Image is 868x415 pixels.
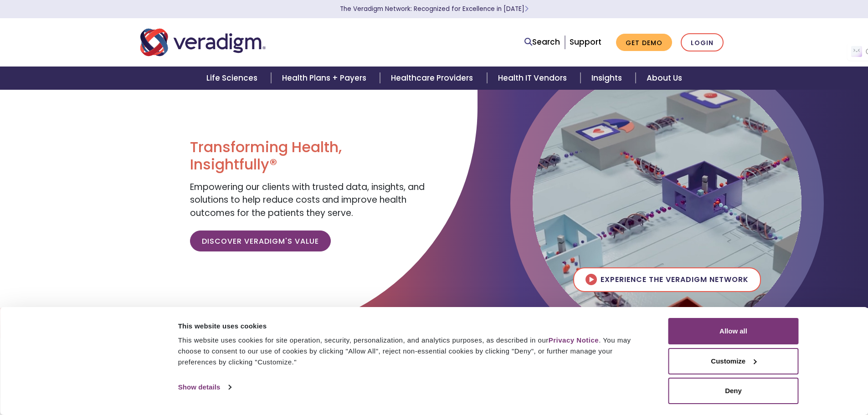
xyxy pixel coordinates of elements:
h1: Transforming Health, Insightfully® [190,138,427,174]
a: The Veradigm Network: Recognized for Excellence in [DATE]Learn More [340,5,529,13]
a: Support [570,36,601,47]
span: Empowering our clients with trusted data, insights, and solutions to help reduce costs and improv... [190,181,425,219]
a: Health IT Vendors [487,67,580,90]
a: Get Demo [616,34,672,51]
img: Veradigm logo [140,27,266,57]
a: Search [524,36,560,48]
a: Health Plans + Payers [271,67,380,90]
span: Learn More [524,5,529,13]
a: Show details [178,380,231,394]
div: This website uses cookies for site operation, security, personalization, and analytics purposes, ... [178,335,648,368]
div: This website uses cookies [178,321,648,332]
a: Healthcare Providers [380,67,487,90]
a: Login [681,33,724,52]
a: Life Sciences [195,67,271,90]
a: Discover Veradigm's Value [190,231,331,251]
a: About Us [636,67,693,90]
button: Customize [668,348,799,374]
button: Allow all [668,318,799,344]
a: Insights [580,67,636,90]
button: Deny [668,378,799,404]
a: Privacy Notice [549,336,599,344]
